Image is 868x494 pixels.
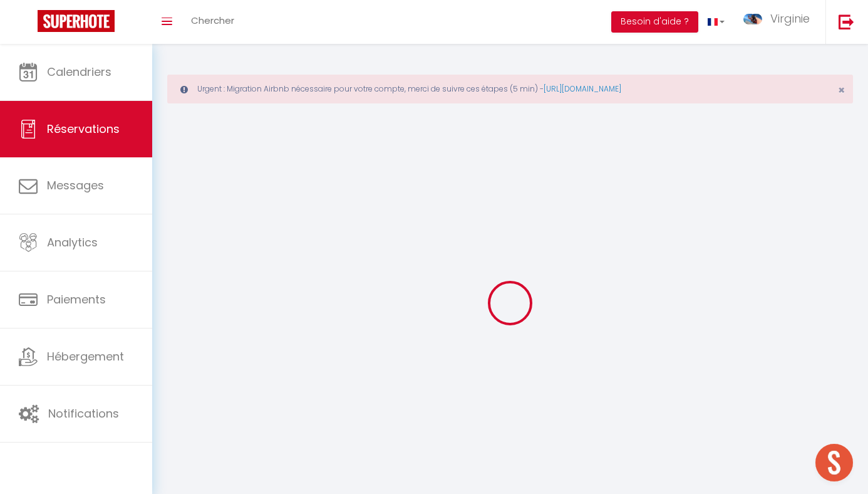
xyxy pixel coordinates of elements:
[743,14,762,24] img: ...
[48,406,119,421] span: Notifications
[38,10,115,32] img: Super Booking
[191,14,234,27] span: Chercher
[839,14,854,29] img: logout
[47,64,111,80] span: Calendriers
[47,177,104,193] span: Messages
[544,83,621,94] a: [URL][DOMAIN_NAME]
[47,349,124,364] span: Hébergement
[838,82,845,98] span: ×
[815,444,853,481] div: Open chat
[611,11,698,33] button: Besoin d'aide ?
[838,85,845,96] button: Close
[47,234,98,250] span: Analytics
[167,75,853,103] div: Urgent : Migration Airbnb nécessaire pour votre compte, merci de suivre ces étapes (5 min) -
[47,121,120,137] span: Réservations
[47,292,106,307] span: Paiements
[770,11,810,26] span: Virginie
